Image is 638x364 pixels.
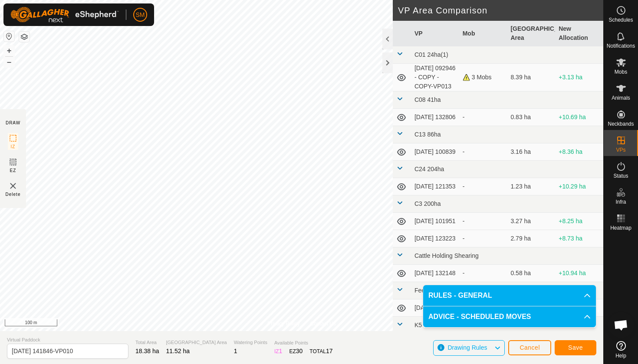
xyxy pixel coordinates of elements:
a: Contact Us [310,320,336,328]
button: + [4,45,14,56]
span: 18.38 ha [135,348,159,354]
span: Virtual Paddock [7,336,128,344]
span: SM [136,10,145,19]
img: VP [8,181,18,191]
div: - [463,182,504,191]
p-accordion-header: ADVICE - SCHEDULED MOVES [423,306,596,327]
td: +8.73 ha [555,230,603,247]
button: Map Layers [19,32,30,42]
span: Heatmap [610,225,631,231]
span: 11.52 ha [166,348,190,354]
span: Status [613,173,628,179]
td: +10.69 ha [555,109,603,126]
span: 17 [326,348,333,354]
span: [GEOGRAPHIC_DATA] Area [166,339,227,346]
span: RULES - GENERAL [428,290,492,301]
th: New Allocation [555,21,603,46]
span: 1 [279,348,283,354]
td: [DATE] 121353 [411,178,459,195]
button: Cancel [508,340,551,355]
span: 1 [234,348,237,354]
span: C24 204ha [414,166,444,172]
span: Feedlot 32 9ha [414,287,455,294]
button: Reset Map [4,31,14,42]
span: Help [615,353,626,358]
span: Cattle Holding Shearing [414,252,479,259]
span: C3 200ha [414,200,441,207]
td: [DATE] 100839 [411,143,459,161]
td: +8.25 ha [555,213,603,230]
a: Help [604,338,638,362]
td: 3.16 ha [507,143,555,161]
td: [DATE] 101951 [411,213,459,230]
div: - [463,147,504,156]
span: EZ [10,167,16,174]
span: Save [568,344,583,351]
span: Available Points [274,339,333,347]
span: Delete [6,191,21,198]
div: TOTAL [309,347,332,356]
td: [DATE] 132148 [411,265,459,282]
td: +10.29 ha [555,178,603,195]
span: C08 41ha [414,96,441,103]
button: – [4,57,14,67]
div: Open chat [608,312,634,338]
th: Mob [459,21,507,46]
span: Mobs [615,69,627,75]
span: Drawing Rules [447,344,487,351]
td: 2.79 ha [507,230,555,247]
div: - [463,234,504,243]
div: - [463,113,504,122]
h2: VP Area Comparison [398,5,603,16]
div: - [463,217,504,226]
div: EZ [289,347,303,356]
td: 0.58 ha [507,265,555,282]
span: Watering Points [234,339,267,346]
td: 1.23 ha [507,178,555,195]
td: 3.27 ha [507,213,555,230]
span: Animals [612,95,630,101]
div: IZ [274,347,282,356]
td: [DATE] 092946 - COPY - COPY-VP013 [411,64,459,91]
span: Cancel [520,344,540,351]
span: C01 24ha(1) [414,51,448,58]
span: Infra [615,199,626,205]
span: ADVICE - SCHEDULED MOVES [428,312,531,322]
td: +3.13 ha [555,64,603,91]
td: 0.83 ha [507,109,555,126]
span: IZ [11,143,16,150]
div: DRAW [6,120,20,126]
td: +8.36 ha [555,143,603,161]
td: [DATE] 132806 [411,109,459,126]
span: VPs [616,147,625,153]
span: Schedules [608,17,633,23]
span: Notifications [607,43,635,49]
th: [GEOGRAPHIC_DATA] Area [507,21,555,46]
span: Neckbands [608,121,634,127]
span: C13 86ha [414,131,441,138]
img: Gallagher Logo [10,7,119,23]
button: Save [555,340,596,355]
th: VP [411,21,459,46]
td: [DATE] 123223 [411,230,459,247]
span: K5 46ha [414,322,437,328]
td: [DATE] 094212 [411,299,459,317]
td: 8.39 ha [507,64,555,91]
div: - [463,269,504,278]
div: 3 Mobs [463,73,504,82]
span: Total Area [135,339,159,346]
p-accordion-header: RULES - GENERAL [423,285,596,306]
span: 30 [296,348,303,354]
td: +10.94 ha [555,265,603,282]
a: Privacy Policy [267,320,300,328]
